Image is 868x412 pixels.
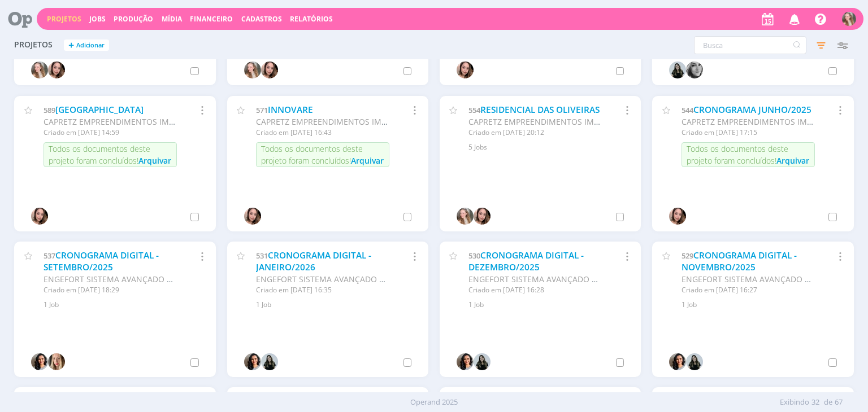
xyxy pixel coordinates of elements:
[474,353,491,370] img: V
[256,300,415,310] div: 1 Job
[190,14,233,24] a: Financeiro
[256,128,389,138] div: Criado em [DATE] 16:43
[686,353,703,370] img: V
[44,285,177,295] div: Criado em [DATE] 18:29
[682,251,693,261] span: 529
[682,105,693,115] span: 544
[238,15,285,24] button: Cadastros
[780,397,809,408] span: Exibindo
[55,104,144,116] a: [GEOGRAPHIC_DATA]
[162,14,182,24] a: Mídia
[682,285,815,295] div: Criado em [DATE] 16:27
[457,62,474,78] img: T
[261,143,363,166] span: Todos os documentos deste projeto foram concluídos!
[14,40,53,50] span: Projetos
[47,14,81,24] a: Projetos
[824,397,832,408] span: de
[457,353,474,370] img: C
[256,105,268,115] span: 571
[49,143,150,166] span: Todos os documentos deste projeto foram concluídos!
[31,208,48,225] img: T
[114,14,153,24] a: Produção
[682,249,797,274] a: CRONOGRAMA DIGITAL - NOVEMBRO/2025
[256,251,268,261] span: 531
[468,300,627,310] div: 1 Job
[44,15,85,24] button: Projetos
[44,251,55,261] span: 537
[158,15,185,24] button: Mídia
[256,249,371,274] a: CRONOGRAMA DIGITAL - JANEIRO/2026
[76,42,105,49] span: Adicionar
[474,208,491,225] img: T
[468,105,480,115] span: 554
[86,15,109,24] button: Jobs
[694,36,806,54] input: Busca
[290,14,333,24] a: Relatórios
[256,274,460,284] span: ENGEFORT SISTEMA AVANÇADO DE SEGURANÇA LTDA
[669,353,686,370] img: C
[686,62,703,78] img: J
[468,249,584,274] a: CRONOGRAMA DIGITAL - DEZEMBRO/2025
[351,155,384,166] span: Arquivar
[811,397,819,408] span: 32
[261,62,278,78] img: T
[468,128,602,138] div: Criado em [DATE] 20:12
[693,104,811,116] a: CRONOGRAMA JUNHO/2025
[44,274,248,284] span: ENGEFORT SISTEMA AVANÇADO DE SEGURANÇA LTDA
[835,397,843,408] span: 67
[468,274,672,284] span: ENGEFORT SISTEMA AVANÇADO DE SEGURANÇA LTDA
[89,14,106,24] a: Jobs
[457,208,474,225] img: G
[44,249,159,274] a: CRONOGRAMA DIGITAL - SETEMBRO/2025
[682,300,840,310] div: 1 Job
[31,62,48,78] img: G
[64,40,109,51] button: +Adicionar
[841,9,857,29] button: G
[776,155,809,166] span: Arquivar
[31,353,48,370] img: C
[186,15,236,24] button: Financeiro
[48,353,65,370] img: T
[110,15,157,24] button: Produção
[138,155,171,166] span: Arquivar
[44,300,202,310] div: 1 Job
[480,104,600,116] a: RESIDENCIAL DAS OLIVEIRAS
[842,12,856,26] img: G
[468,251,480,261] span: 530
[48,62,65,78] img: T
[244,353,261,370] img: C
[687,143,788,166] span: Todos os documentos deste projeto foram concluídos!
[244,208,261,225] img: T
[44,116,233,127] span: CAPRETZ EMPREENDIMENTOS IMOBILIARIOS LTDA
[256,285,389,295] div: Criado em [DATE] 16:35
[669,62,686,78] img: V
[256,116,446,127] span: CAPRETZ EMPREENDIMENTOS IMOBILIARIOS LTDA
[287,15,336,24] button: Relatórios
[682,128,815,138] div: Criado em [DATE] 17:15
[241,14,282,24] span: Cadastros
[244,62,261,78] img: G
[44,128,177,138] div: Criado em [DATE] 14:59
[68,40,74,51] span: +
[669,208,686,225] img: T
[468,142,627,152] div: 5 Jobs
[268,104,313,116] a: INNOVARE
[261,353,278,370] img: V
[44,105,55,115] span: 589
[468,285,602,295] div: Criado em [DATE] 16:28
[468,116,658,127] span: CAPRETZ EMPREENDIMENTOS IMOBILIARIOS LTDA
